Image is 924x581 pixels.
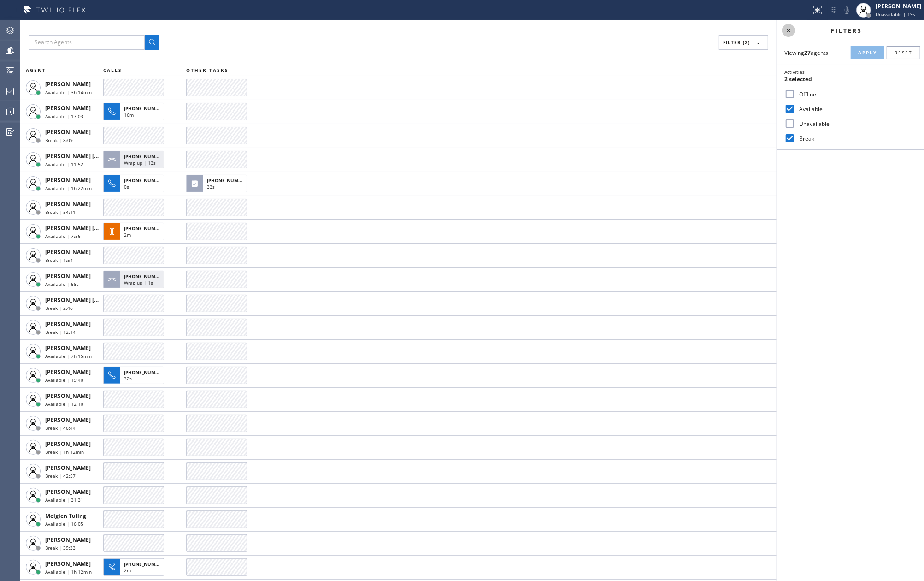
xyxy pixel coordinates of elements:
span: AGENT [26,67,46,73]
span: Apply [858,49,877,56]
span: [PERSON_NAME] [PERSON_NAME] Dahil [45,296,154,304]
span: Available | 7h 15min [45,353,92,359]
span: [PERSON_NAME] [45,560,91,568]
span: Filter (2) [723,39,750,46]
span: Filters [831,27,863,35]
span: 32s [124,375,132,382]
span: 0s [124,184,129,190]
span: CALLS [103,67,122,73]
span: [PERSON_NAME] [PERSON_NAME] [45,152,138,160]
span: 33s [207,184,215,190]
label: Break [795,135,917,142]
span: [PHONE_NUMBER] [124,177,166,184]
button: [PHONE_NUMBER]2m [103,556,167,579]
span: OTHER TASKS [186,67,229,73]
span: Wrap up | 13s [124,160,156,166]
span: Available | 7:56 [45,233,81,239]
span: Break | 8:09 [45,137,73,143]
span: [PHONE_NUMBER] [124,561,166,567]
span: [PERSON_NAME] [45,440,91,448]
span: Break | 54:11 [45,209,76,215]
span: [PERSON_NAME] [45,368,91,376]
span: Available | 1h 22min [45,185,92,191]
strong: 27 [804,49,811,57]
span: [PERSON_NAME] [45,80,91,88]
span: Available | 11:52 [45,161,83,167]
input: Search Agents [29,35,145,50]
span: Unavailable | 19s [876,11,915,18]
span: [PERSON_NAME] [45,248,91,256]
span: Available | 58s [45,281,79,287]
span: [PHONE_NUMBER] [124,225,166,231]
span: 2m [124,567,131,574]
span: Available | 19:40 [45,377,83,383]
span: [PHONE_NUMBER] [207,177,249,184]
span: [PERSON_NAME] [45,104,91,112]
span: Break | 2:46 [45,305,73,311]
span: Available | 1h 12min [45,569,92,575]
span: Break | 12:14 [45,329,76,335]
span: Available | 31:31 [45,497,83,503]
span: [PERSON_NAME] [45,320,91,328]
span: Break | 1h 12min [45,449,84,455]
span: Break | 46:44 [45,425,76,431]
button: Mute [841,4,853,17]
button: [PHONE_NUMBER]32s [103,364,167,387]
span: [PERSON_NAME] [45,416,91,424]
span: [PERSON_NAME] [45,272,91,280]
button: Apply [851,46,884,59]
div: [PERSON_NAME] [876,2,921,10]
span: [PERSON_NAME] [45,200,91,208]
span: 16m [124,112,134,118]
div: Activities [784,69,917,75]
span: [PERSON_NAME] [45,536,91,544]
span: [PERSON_NAME] [45,464,91,472]
span: [PERSON_NAME] [45,344,91,352]
span: [PERSON_NAME] [45,392,91,400]
span: Melgien Tuling [45,512,86,520]
button: Reset [887,46,920,59]
span: Viewing agents [784,49,828,57]
span: Available | 3h 14min [45,89,92,95]
span: Break | 39:33 [45,545,76,551]
button: [PHONE_NUMBER]0s [103,172,167,195]
label: Offline [795,90,917,98]
span: Available | 17:03 [45,113,83,119]
span: Available | 16:05 [45,521,83,527]
span: [PHONE_NUMBER] [124,369,166,375]
span: [PERSON_NAME] [PERSON_NAME] [45,224,138,232]
span: Reset [895,49,912,56]
span: [PHONE_NUMBER] [124,153,166,160]
button: [PHONE_NUMBER]2m [103,220,167,243]
span: 2 selected [784,75,812,83]
button: [PHONE_NUMBER]Wrap up | 1s [103,268,167,291]
span: [PERSON_NAME] [45,176,91,184]
span: [PHONE_NUMBER] [124,273,166,279]
span: Break | 42:57 [45,473,76,479]
button: [PHONE_NUMBER]33s [186,172,250,195]
button: [PHONE_NUMBER]16m [103,100,167,123]
span: [PERSON_NAME] [45,128,91,136]
button: [PHONE_NUMBER]Wrap up | 13s [103,148,167,171]
button: Filter (2) [719,35,768,50]
label: Available [795,105,917,113]
span: [PHONE_NUMBER] [124,105,166,112]
label: Unavailable [795,120,917,128]
span: Wrap up | 1s [124,279,153,286]
span: Break | 1:54 [45,257,73,263]
span: [PERSON_NAME] [45,488,91,496]
span: Available | 12:10 [45,401,83,407]
span: 2m [124,231,131,238]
